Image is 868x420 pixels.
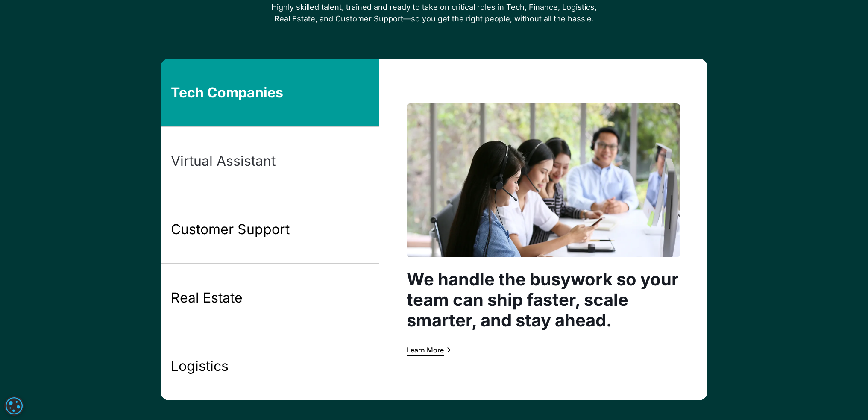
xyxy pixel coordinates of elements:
[270,1,598,24] div: Highly skilled talent, trained and ready to take on critical roles in Tech, Finance, Logistics, R...
[171,220,290,238] div: Customer Support
[171,152,276,170] div: Virtual Assistant
[407,347,444,353] div: Learn More
[171,84,283,102] div: Tech Companies
[407,269,680,331] div: We handle the busywork so your team can ship faster, scale smarter, and stay ahead.
[407,103,680,257] img: a line of people in front of computer
[407,344,452,355] a: Learn More
[726,328,868,420] iframe: Chat Widget
[171,289,243,307] div: Real Estate
[171,357,229,375] div: Logistics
